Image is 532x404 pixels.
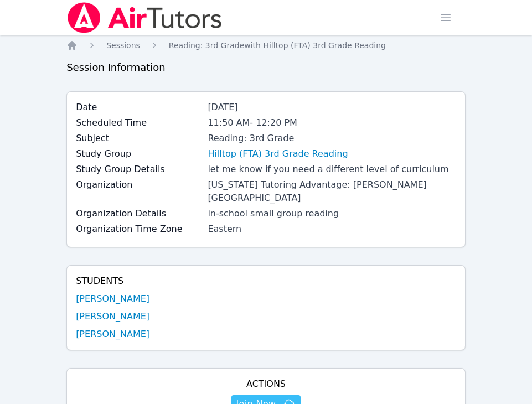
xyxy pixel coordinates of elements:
[208,178,456,205] div: [US_STATE] Tutoring Advantage: [PERSON_NAME][GEOGRAPHIC_DATA]
[76,310,149,323] a: [PERSON_NAME]
[66,2,223,33] img: Air Tutors
[76,328,149,341] a: [PERSON_NAME]
[76,101,201,114] label: Date
[208,132,456,145] div: Reading: 3rd Grade
[169,40,386,51] a: Reading: 3rd Gradewith Hilltop (FTA) 3rd Grade Reading
[208,147,348,160] a: Hilltop (FTA) 3rd Grade Reading
[106,41,140,50] span: Sessions
[76,274,456,288] h4: Students
[76,147,201,160] label: Study Group
[76,377,456,391] h4: Actions
[76,163,201,176] label: Study Group Details
[66,60,466,75] h3: Session Information
[66,40,466,51] nav: Breadcrumb
[208,116,456,130] div: 11:50 AM - 12:20 PM
[76,207,201,220] label: Organization Details
[208,222,456,236] div: Eastern
[76,116,201,130] label: Scheduled Time
[106,40,140,51] a: Sessions
[208,207,456,220] div: in-school small group reading
[76,132,201,145] label: Subject
[208,101,456,114] div: [DATE]
[76,178,201,191] label: Organization
[76,292,149,305] a: [PERSON_NAME]
[76,222,201,236] label: Organization Time Zone
[208,163,456,176] div: let me know if you need a different level of curriculum
[169,41,386,50] span: Reading: 3rd Grade with Hilltop (FTA) 3rd Grade Reading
